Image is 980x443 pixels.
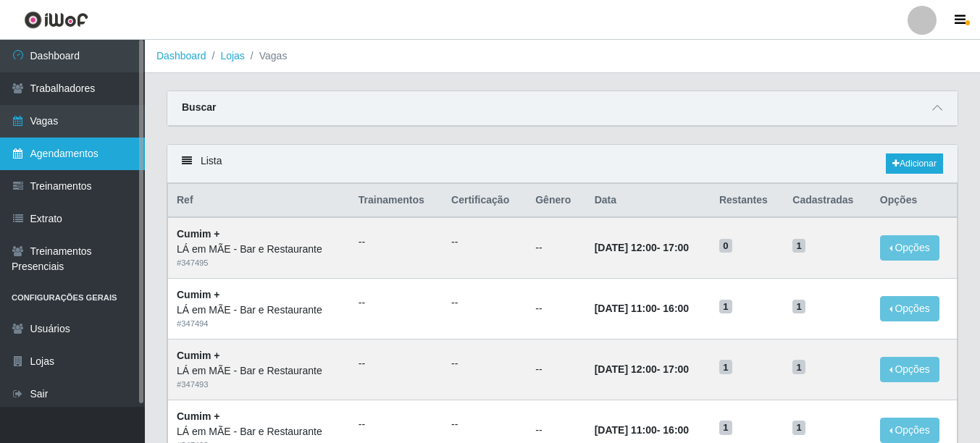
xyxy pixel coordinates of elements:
li: Vagas [245,48,288,64]
ul: -- [451,417,518,432]
th: Data [586,184,711,218]
strong: - [595,242,689,253]
time: [DATE] 11:00 [595,424,657,436]
th: Ref [168,184,350,218]
a: Lojas [220,50,244,62]
span: 0 [719,239,732,253]
a: Adicionar [886,153,943,174]
time: [DATE] 12:00 [595,363,657,375]
th: Certificação [443,184,527,218]
time: 16:00 [663,424,689,436]
span: 1 [719,300,732,314]
strong: - [595,424,689,436]
strong: - [595,303,689,314]
img: CoreUI Logo [24,11,88,29]
div: LÁ em MÃE - Bar e Restaurante [177,303,341,318]
div: LÁ em MÃE - Bar e Restaurante [177,363,341,379]
ul: -- [359,235,434,250]
nav: breadcrumb [145,40,980,73]
span: 1 [792,239,805,253]
time: [DATE] 12:00 [595,242,657,253]
ul: -- [451,235,518,250]
td: -- [527,339,585,400]
strong: Buscar [182,101,216,113]
div: Lista [167,145,958,183]
span: 1 [719,360,732,374]
th: Cadastradas [784,184,871,218]
time: 17:00 [663,363,689,375]
button: Opções [880,296,939,321]
ul: -- [451,295,518,311]
button: Opções [880,235,939,261]
strong: Cumim + [177,289,220,300]
span: 1 [719,421,732,435]
span: 1 [792,421,805,435]
div: # 347494 [177,318,341,330]
div: LÁ em MÃE - Bar e Restaurante [177,424,341,439]
th: Restantes [711,184,784,218]
button: Opções [880,357,939,382]
a: Dashboard [156,50,206,62]
button: Opções [880,418,939,443]
th: Opções [871,184,958,218]
time: 17:00 [663,242,689,253]
strong: Cumim + [177,228,220,240]
div: # 347493 [177,379,341,391]
span: 1 [792,300,805,314]
th: Gênero [527,184,585,218]
time: [DATE] 11:00 [595,303,657,314]
strong: - [595,363,689,375]
th: Trainamentos [350,184,443,218]
time: 16:00 [663,303,689,314]
strong: Cumim + [177,350,220,361]
td: -- [527,279,585,339]
ul: -- [359,417,434,432]
strong: Cumim + [177,410,220,422]
div: LÁ em MÃE - Bar e Restaurante [177,242,341,257]
span: 1 [792,360,805,374]
td: -- [527,217,585,278]
ul: -- [359,295,434,311]
ul: -- [359,356,434,371]
div: # 347495 [177,257,341,269]
ul: -- [451,356,518,371]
